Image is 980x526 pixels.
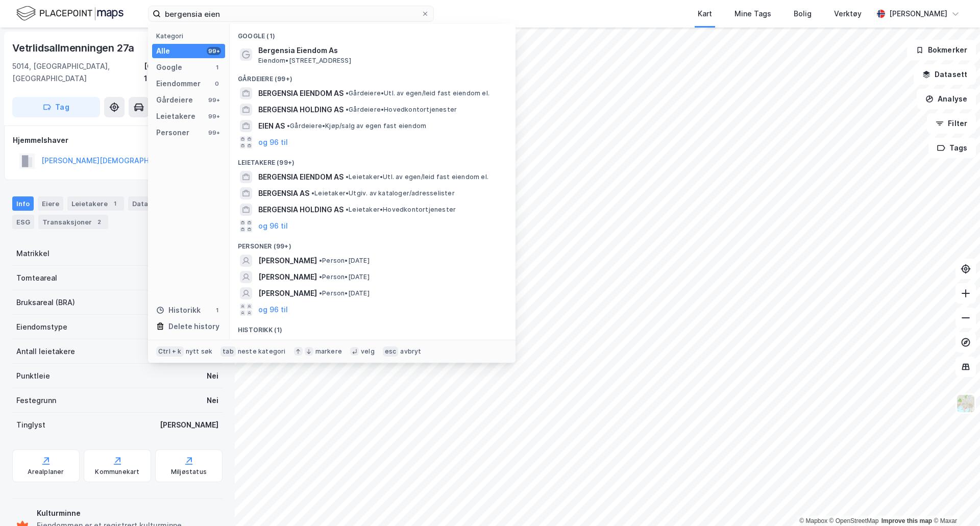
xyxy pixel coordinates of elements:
[230,67,516,85] div: Gårdeiere (99+)
[95,468,139,476] div: Kommunekart
[12,196,34,211] div: Info
[38,215,108,229] div: Transaksjoner
[315,347,342,356] div: markere
[258,204,344,216] span: BERGENSIA HOLDING AS
[346,106,349,113] span: •
[207,96,221,104] div: 99+
[346,173,488,181] span: Leietaker • Utl. av egen/leid fast eiendom el.
[128,196,166,211] div: Datasett
[361,347,375,356] div: velg
[94,217,104,227] div: 2
[383,346,399,357] div: esc
[258,44,503,57] span: Bergensia Eiendom As
[829,517,879,524] a: OpenStreetMap
[928,138,976,158] button: Tags
[258,187,309,199] span: BERGENSIA AS
[67,196,124,211] div: Leietakere
[319,257,370,265] span: Person • [DATE]
[319,273,322,281] span: •
[230,234,516,253] div: Personer (99+)
[258,255,317,267] span: [PERSON_NAME]
[230,24,516,42] div: Google (1)
[311,189,455,197] span: Leietaker • Utgiv. av kataloger/adresselister
[171,468,207,476] div: Miljøstatus
[258,220,288,232] button: og 96 til
[37,507,218,519] div: Kulturminne
[156,304,201,316] div: Historikk
[207,112,221,120] div: 99+
[734,8,771,20] div: Mine Tags
[258,87,344,99] span: BERGENSIA EIENDOM AS
[346,89,489,97] span: Gårdeiere • Utl. av egen/leid fast eiendom el.
[160,419,218,431] div: [PERSON_NAME]
[168,320,219,333] div: Delete history
[956,394,975,413] img: Z
[258,271,317,283] span: [PERSON_NAME]
[889,8,947,20] div: [PERSON_NAME]
[319,257,322,264] span: •
[16,247,50,260] div: Matrikkel
[834,8,862,20] div: Verktøy
[258,120,285,132] span: EIEN AS
[907,40,976,60] button: Bokmerker
[346,173,349,181] span: •
[346,206,456,214] span: Leietaker • Hovedkontortjenester
[16,370,50,382] div: Punktleie
[156,110,195,122] div: Leietakere
[258,104,344,116] span: BERGENSIA HOLDING AS
[156,61,182,73] div: Google
[927,113,976,134] button: Filter
[238,347,286,356] div: neste kategori
[12,97,100,117] button: Tag
[287,122,426,130] span: Gårdeiere • Kjøp/salg av egen fast eiendom
[186,347,213,356] div: nytt søk
[207,47,221,55] div: 99+
[156,346,184,357] div: Ctrl + k
[258,136,288,148] button: og 96 til
[213,80,221,88] div: 0
[319,273,370,281] span: Person • [DATE]
[16,394,56,407] div: Festegrunn
[881,517,932,524] a: Improve this map
[16,296,75,309] div: Bruksareal (BRA)
[917,89,976,109] button: Analyse
[144,60,223,85] div: [GEOGRAPHIC_DATA], 166/16
[929,477,980,526] iframe: Chat Widget
[207,129,221,137] div: 99+
[16,419,45,431] div: Tinglyst
[12,215,34,229] div: ESG
[319,289,370,297] span: Person • [DATE]
[799,517,827,524] a: Mapbox
[311,189,314,197] span: •
[207,394,218,407] div: Nei
[698,8,712,20] div: Kart
[156,94,193,106] div: Gårdeiere
[258,304,288,316] button: og 96 til
[258,338,503,350] span: Bergensia Eiendom As
[346,206,349,213] span: •
[287,122,290,130] span: •
[220,346,236,357] div: tab
[156,32,225,40] div: Kategori
[346,89,349,97] span: •
[16,321,67,333] div: Eiendomstype
[230,151,516,169] div: Leietakere (99+)
[207,370,218,382] div: Nei
[319,289,322,297] span: •
[258,57,351,65] span: Eiendom • [STREET_ADDRESS]
[914,64,976,85] button: Datasett
[156,45,170,57] div: Alle
[156,78,201,90] div: Eiendommer
[28,468,64,476] div: Arealplaner
[38,196,63,211] div: Eiere
[213,306,221,314] div: 1
[258,287,317,299] span: [PERSON_NAME]
[12,60,144,85] div: 5014, [GEOGRAPHIC_DATA], [GEOGRAPHIC_DATA]
[13,134,222,146] div: Hjemmelshaver
[794,8,812,20] div: Bolig
[346,106,457,114] span: Gårdeiere • Hovedkontortjenester
[161,6,421,21] input: Søk på adresse, matrikkel, gårdeiere, leietakere eller personer
[12,40,136,56] div: Vetrlidsallmenningen 27a
[110,198,120,209] div: 1
[156,127,189,139] div: Personer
